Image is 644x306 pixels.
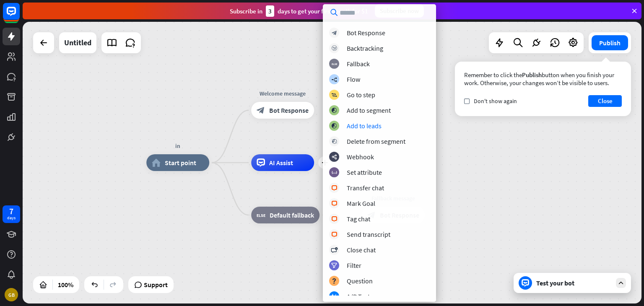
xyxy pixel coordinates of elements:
[331,123,337,129] i: block_add_to_segment
[347,91,375,99] div: Go to step
[347,122,382,130] div: Add to leads
[7,3,32,29] button: Open LiveChat chat widget
[474,97,517,105] span: Don't show again
[347,246,376,254] div: Close chat
[266,5,274,17] div: 3
[522,71,542,79] span: Publish
[152,158,161,167] i: home_2
[9,207,13,215] div: 7
[331,263,337,268] i: filter
[347,184,384,192] div: Transfer chat
[332,139,337,144] i: block_delete_from_segment
[464,71,622,87] div: Remember to click the button when you finish your work. Otherwise, your changes won’t be visible ...
[257,211,265,219] i: block_fallback
[331,92,337,98] i: block_goto
[347,106,391,114] div: Add to segment
[331,216,338,222] i: block_livechat
[588,95,622,107] button: Close
[347,153,374,161] div: Webhook
[592,35,628,50] button: Publish
[3,205,20,223] a: 7 days
[347,261,361,270] div: Filter
[347,137,405,145] div: Delete from segment
[347,215,370,223] div: Tag chat
[332,30,337,36] i: block_bot_response
[332,46,337,51] i: block_backtracking
[140,142,216,150] div: in
[332,294,337,299] i: block_ab_testing
[331,108,337,113] i: block_add_to_segment
[332,170,337,175] i: block_set_attribute
[331,201,338,206] i: block_livechat
[269,106,309,114] span: Bot Response
[347,44,383,52] div: Backtracking
[55,278,76,291] div: 100%
[322,160,328,166] i: plus
[257,106,265,114] i: block_bot_response
[331,247,338,253] i: block_close_chat
[269,158,293,167] span: AI Assist
[347,168,382,176] div: Set attribute
[245,89,320,98] div: Welcome message
[347,199,375,207] div: Mark Goal
[347,277,373,285] div: Question
[536,279,612,287] div: Test your bot
[144,278,168,291] span: Support
[332,278,337,284] i: block_question
[347,29,385,37] div: Bot Response
[332,61,337,67] i: block_fallback
[347,75,360,83] div: Flow
[332,154,337,160] i: webhooks
[331,232,338,237] i: block_livechat
[230,5,368,17] div: Subscribe in days to get your first month for $1
[5,288,18,301] div: GB
[165,158,196,167] span: Start point
[270,211,314,219] span: Default fallback
[64,32,91,53] div: Untitled
[347,230,390,239] div: Send transcript
[347,60,370,68] div: Fallback
[7,215,16,221] div: days
[347,292,370,301] div: A/B Test
[331,185,338,191] i: block_livechat
[331,77,337,82] i: builder_tree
